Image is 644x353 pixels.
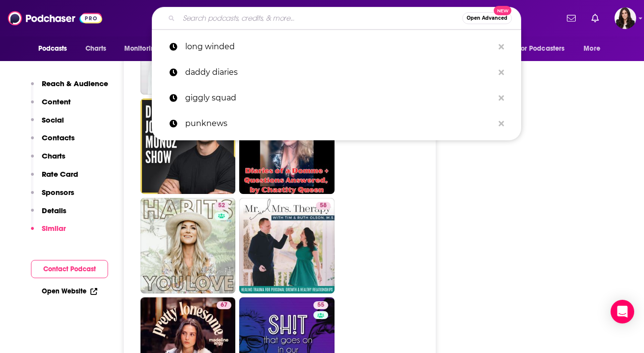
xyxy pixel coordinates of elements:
button: open menu [31,39,80,58]
a: 52 [214,202,229,210]
span: For Podcasters [518,42,565,56]
a: Open Website [42,287,97,295]
button: Charts [31,151,65,169]
p: long winded [185,34,494,60]
span: 52 [218,201,225,211]
span: Logged in as RebeccaShapiro [615,7,636,29]
span: 55 [317,300,324,310]
button: Rate Card [31,169,78,188]
p: giggly squad [185,85,494,111]
p: punknews [185,111,494,136]
a: 55 [140,98,236,194]
p: Contacts [42,133,75,142]
a: 58 [316,202,331,210]
p: daddy diaries [185,60,494,85]
button: Details [31,206,66,224]
a: Show notifications dropdown [588,10,603,27]
p: Charts [42,151,65,160]
button: Content [31,97,71,115]
button: Show profile menu [615,7,636,29]
button: open menu [117,39,172,58]
p: Similar [42,224,66,233]
button: Sponsors [31,188,74,206]
p: Reach & Audience [42,79,108,88]
a: giggly squad [152,85,521,111]
a: daddy diaries [152,60,521,85]
span: Podcasts [38,42,67,56]
p: Content [42,97,71,106]
button: Open AdvancedNew [462,12,512,24]
a: Charts [79,39,112,58]
a: 58 [239,198,335,293]
a: 55 [313,301,328,309]
img: User Profile [615,7,636,29]
button: Reach & Audience [31,79,108,97]
a: 67 [217,301,231,309]
button: open menu [577,39,613,58]
span: More [584,42,600,56]
span: Monitoring [124,42,159,56]
span: 67 [221,300,227,310]
span: Open Advanced [467,16,507,21]
span: New [494,6,511,15]
span: Charts [85,42,107,56]
div: Search podcasts, credits, & more... [152,7,521,30]
p: Social [42,115,64,125]
a: 53 [239,98,335,194]
button: Social [31,115,64,133]
a: punknews [152,111,521,136]
button: Contacts [31,133,75,151]
p: Rate Card [42,169,78,179]
input: Search podcasts, credits, & more... [179,10,462,26]
a: long winded [152,34,521,60]
button: Similar [31,224,66,242]
span: 58 [320,201,327,211]
button: open menu [511,39,579,58]
img: Podchaser - Follow, Share and Rate Podcasts [8,9,102,28]
p: Sponsors [42,188,74,197]
button: Contact Podcast [31,260,108,278]
p: Details [42,206,66,215]
div: Open Intercom Messenger [611,300,634,323]
a: 52 [140,198,236,293]
a: Show notifications dropdown [563,10,580,27]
